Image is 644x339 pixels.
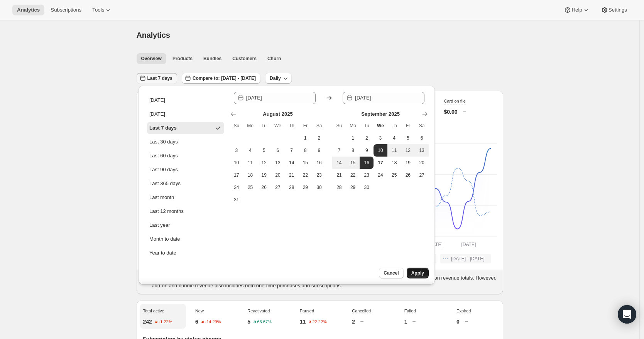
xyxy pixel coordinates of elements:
[147,205,224,218] button: Last 12 months
[149,180,181,187] div: Last 365 days
[377,172,384,178] span: 24
[230,169,243,181] button: Sunday August 17 2025
[387,132,401,144] button: Thursday September 4 2025
[387,169,401,181] button: Thursday September 25 2025
[257,181,271,194] button: Tuesday August 26 2025
[312,144,326,157] button: Saturday August 9 2025
[243,169,257,181] button: Monday August 18 2025
[335,160,343,166] span: 14
[257,320,272,324] text: 66.67%
[247,147,254,153] span: 4
[137,31,170,39] span: Analytics
[315,147,323,153] span: 9
[270,75,281,81] span: Daily
[374,144,387,157] button: Start of range Wednesday September 10 2025
[195,309,204,313] span: New
[233,160,240,166] span: 10
[312,120,326,132] th: Saturday
[390,123,398,129] span: Th
[228,109,239,120] button: Show previous month, July 2025
[360,120,374,132] th: Tuesday
[260,172,268,178] span: 19
[377,123,384,129] span: We
[312,181,326,194] button: Saturday August 30 2025
[332,169,346,181] button: Sunday September 21 2025
[299,132,313,144] button: Friday August 1 2025
[456,309,471,313] span: Expired
[149,138,178,146] div: Last 30 days
[147,233,224,245] button: Month to date
[404,135,412,141] span: 5
[596,5,632,15] button: Settings
[149,194,174,201] div: Last month
[315,160,323,166] span: 16
[149,152,178,160] div: Last 60 days
[352,318,355,326] p: 2
[233,184,240,191] span: 24
[374,157,387,169] button: Today Wednesday September 17 2025
[147,177,224,190] button: Last 365 days
[401,169,415,181] button: Friday September 26 2025
[271,120,285,132] th: Wednesday
[315,135,323,141] span: 2
[288,172,296,178] span: 21
[285,144,299,157] button: Thursday August 7 2025
[147,94,224,106] button: [DATE]
[456,318,460,326] p: 0
[271,157,285,169] button: Wednesday August 13 2025
[302,184,309,191] span: 29
[312,157,326,169] button: Saturday August 16 2025
[335,123,343,129] span: Su
[51,7,81,13] span: Subscriptions
[418,160,426,166] span: 20
[415,132,429,144] button: Saturday September 6 2025
[363,184,370,191] span: 30
[387,144,401,157] button: Thursday September 11 2025
[182,73,260,84] button: Compare to: [DATE] - [DATE]
[387,157,401,169] button: Thursday September 18 2025
[257,157,271,169] button: Tuesday August 12 2025
[88,5,117,15] button: Tools
[390,172,398,178] span: 25
[288,123,296,129] span: Th
[609,7,627,13] span: Settings
[302,147,309,153] span: 8
[172,56,193,62] span: Products
[230,157,243,169] button: Sunday August 10 2025
[440,254,490,263] button: [DATE] - [DATE]
[349,160,357,166] span: 15
[230,181,243,194] button: Sunday August 24 2025
[243,144,257,157] button: Monday August 4 2025
[374,132,387,144] button: Wednesday September 3 2025
[302,135,309,141] span: 1
[461,242,476,247] text: [DATE]
[404,147,412,153] span: 12
[315,123,323,129] span: Sa
[346,120,360,132] th: Monday
[360,144,374,157] button: Tuesday September 9 2025
[288,147,296,153] span: 7
[257,144,271,157] button: Tuesday August 5 2025
[349,172,357,178] span: 22
[418,147,426,153] span: 13
[288,184,296,191] span: 28
[346,181,360,194] button: Monday September 29 2025
[274,172,282,178] span: 20
[377,160,384,166] span: 17
[17,7,40,13] span: Analytics
[12,5,44,15] button: Analytics
[401,144,415,157] button: Friday September 12 2025
[415,157,429,169] button: Saturday September 20 2025
[363,160,370,166] span: 16
[299,120,313,132] th: Friday
[346,132,360,144] button: Monday September 1 2025
[299,181,313,194] button: Friday August 29 2025
[444,108,458,116] p: $0.00
[195,318,198,326] p: 6
[143,309,164,313] span: Total active
[147,122,224,134] button: Last 7 days
[232,56,257,62] span: Customers
[300,309,314,313] span: Paused
[415,144,429,157] button: Saturday September 13 2025
[247,318,250,326] p: 5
